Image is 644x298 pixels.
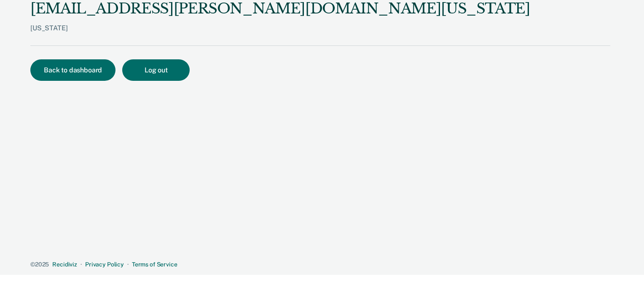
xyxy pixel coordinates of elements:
a: Privacy Policy [85,261,124,268]
div: [US_STATE] [30,24,530,45]
a: Back to dashboard [30,67,122,74]
span: © 2025 [30,261,49,268]
a: Terms of Service [132,261,177,268]
button: Back to dashboard [30,59,115,81]
a: Recidiviz [52,261,77,268]
button: Log out [122,59,190,81]
div: · · [30,261,610,268]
